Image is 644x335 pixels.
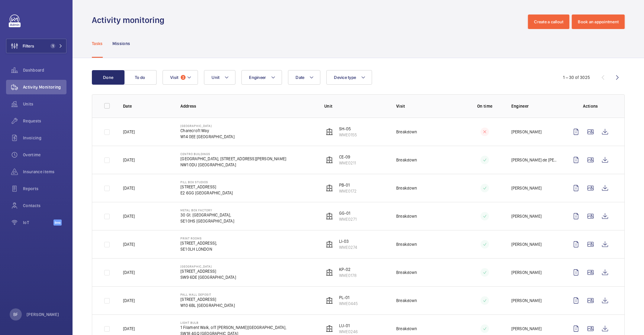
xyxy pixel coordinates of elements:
span: Visit [170,75,178,80]
button: Visit2 [163,70,198,85]
button: Engineer [241,70,282,85]
img: elevator.svg [326,156,333,164]
p: E2 6GG [GEOGRAPHIC_DATA] [180,190,233,196]
p: [PERSON_NAME] de [PERSON_NAME] [511,157,559,163]
p: Breakdown [396,157,417,163]
p: 30 Gt. [GEOGRAPHIC_DATA], [180,212,234,218]
p: Centro Buildings [180,152,286,156]
p: Engineer [511,103,559,109]
p: Pall Mall Deposit [180,293,235,296]
p: WME0246 [339,329,358,335]
span: IoT [23,220,53,226]
span: 2 [181,75,186,80]
p: WME0274 [339,244,357,250]
img: elevator.svg [326,241,333,248]
p: Breakdown [396,129,417,135]
p: WME0211 [339,160,356,166]
h1: Activity monitoring [92,15,168,26]
img: elevator.svg [326,325,333,332]
p: [DATE] [123,326,135,332]
p: GG-01 [339,210,357,216]
p: Actions [569,103,612,109]
p: [PERSON_NAME] [27,311,59,317]
p: [DATE] [123,241,135,247]
img: elevator.svg [326,184,333,192]
p: LU-01 [339,323,358,329]
span: Beta [53,220,62,226]
button: To do [124,70,157,85]
p: [PERSON_NAME] [511,129,542,135]
p: On time [468,103,502,109]
p: Unit [324,103,387,109]
span: Filters [23,43,34,49]
p: Pill Box Studios [180,180,233,184]
span: Reports [23,186,66,192]
p: WME0178 [339,272,357,278]
button: Book an appointment [572,15,625,29]
p: WME0445 [339,301,358,307]
span: Invoicing [23,135,66,141]
p: Breakdown [396,269,417,275]
p: [DATE] [123,269,135,275]
button: Done [92,70,125,85]
p: Print Rooms [180,236,217,240]
p: Missions [112,41,130,47]
span: Device type [334,75,356,80]
button: Filters1 [6,39,66,53]
div: 1 – 30 of 3025 [563,74,590,80]
p: Address [180,103,315,109]
span: Activity Monitoring [23,84,66,90]
p: [GEOGRAPHIC_DATA] [180,265,236,268]
p: SE1 0HS [GEOGRAPHIC_DATA] [180,218,234,224]
p: 1 Filament Walk, off [PERSON_NAME][GEOGRAPHIC_DATA], [180,324,286,330]
span: Insurance items [23,169,66,175]
p: Breakdown [396,298,417,304]
span: Engineer [249,75,266,80]
p: W14 0EE [GEOGRAPHIC_DATA] [180,134,235,140]
span: Contacts [23,203,66,209]
p: W10 6BL [GEOGRAPHIC_DATA] [180,302,235,308]
p: Breakdown [396,241,417,247]
p: [PERSON_NAME] [511,269,542,275]
p: [GEOGRAPHIC_DATA], [STREET_ADDRESS][PERSON_NAME] [180,156,286,162]
p: PL-01 [339,294,358,301]
button: Date [288,70,320,85]
p: Breakdown [396,185,417,191]
p: WME0172 [339,188,357,194]
p: Charecroft Way [180,128,235,134]
p: Breakdown [396,213,417,219]
img: elevator.svg [326,128,333,135]
p: NW1 0DU [GEOGRAPHIC_DATA] [180,162,286,168]
p: [DATE] [123,157,135,163]
p: Tasks [92,41,103,47]
p: [PERSON_NAME] [511,298,542,304]
p: [PERSON_NAME] [511,185,542,191]
span: Dashboard [23,67,66,73]
p: WME0271 [339,216,357,222]
p: Light Bulb [180,321,286,324]
p: [DATE] [123,213,135,219]
p: CE-09 [339,154,356,160]
p: SE1 0LH LONDON [180,246,217,252]
span: Units [23,101,66,107]
p: [STREET_ADDRESS], [180,240,217,246]
p: [DATE] [123,185,135,191]
p: [DATE] [123,298,135,304]
img: elevator.svg [326,269,333,276]
p: LI-03 [339,238,357,244]
span: Overtime [23,152,66,158]
p: [STREET_ADDRESS] [180,296,235,302]
p: Visit [396,103,458,109]
button: Unit [204,70,235,85]
p: Breakdown [396,326,417,332]
img: elevator.svg [326,213,333,220]
p: WME0155 [339,132,357,138]
span: Date [296,75,304,80]
button: Device type [326,70,372,85]
img: elevator.svg [326,297,333,304]
p: BF [13,311,18,317]
button: Create a callout [528,15,569,29]
p: PB-01 [339,182,357,188]
p: [PERSON_NAME] [511,213,542,219]
span: 1 [50,44,55,48]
